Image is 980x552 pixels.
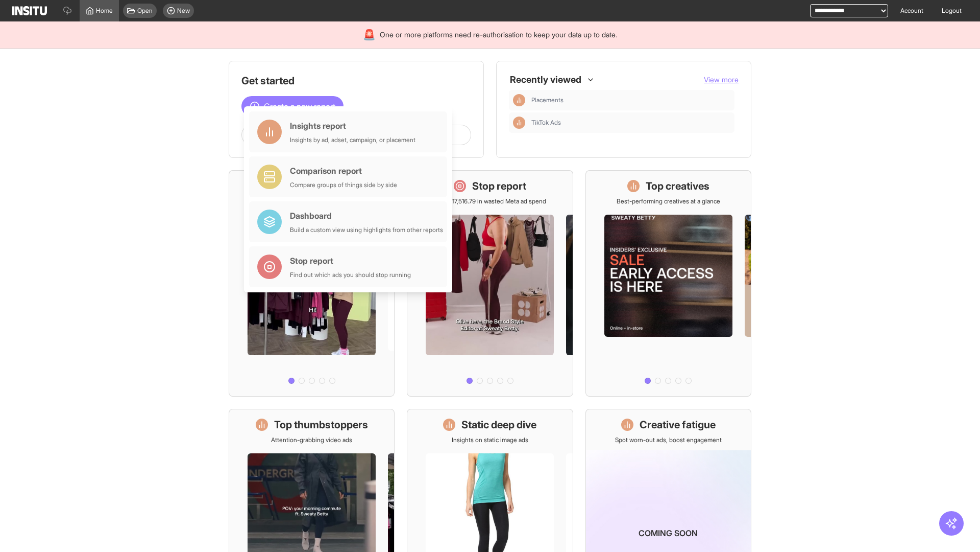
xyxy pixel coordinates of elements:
p: Attention-grabbing video ads [271,436,352,444]
div: Build a custom view using highlights from other reports [290,226,443,234]
a: Top creativesBest-performing creatives at a glance [585,170,751,397]
p: Best-performing creatives at a glance [617,197,720,205]
div: Dashboard [290,210,443,222]
a: What's live nowSee all active ads instantly [229,170,395,397]
p: Save £17,516.79 in wasted Meta ad spend [434,197,546,205]
a: Stop reportSave £17,516.79 in wasted Meta ad spend [407,170,573,397]
div: Stop report [290,255,411,267]
div: Insights [513,117,525,129]
button: View more [704,75,739,85]
h1: Stop report [472,179,526,193]
span: Create a new report [264,100,335,112]
p: Insights on static image ads [452,436,528,444]
h1: Get started [241,74,471,88]
span: TikTok Ads [531,119,561,127]
h1: Static deep dive [461,418,536,432]
div: Compare groups of things side by side [290,181,397,189]
span: One or more platforms need re-authorisation to keep your data up to date. [380,30,617,40]
span: Home [96,7,113,15]
span: Placements [531,96,563,104]
div: Find out which ads you should stop running [290,271,411,279]
div: Comparison report [290,165,397,177]
span: View more [704,75,739,84]
img: Logo [12,6,47,15]
span: New [177,7,190,15]
h1: Top creatives [646,179,709,193]
span: TikTok Ads [531,119,730,127]
span: Open [137,7,153,15]
button: Create a new report [241,96,344,117]
div: Insights report [290,120,415,132]
div: Insights [513,94,525,106]
h1: Top thumbstoppers [274,418,368,432]
span: Placements [531,96,730,104]
div: Insights by ad, adset, campaign, or placement [290,136,415,144]
div: 🚨 [363,28,376,42]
